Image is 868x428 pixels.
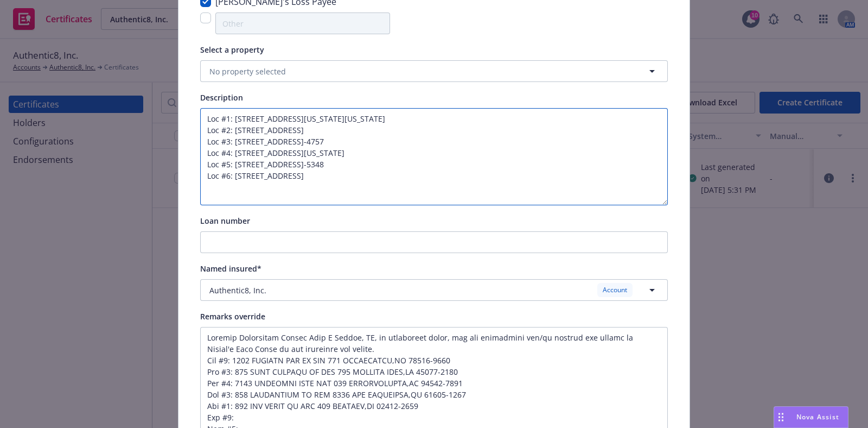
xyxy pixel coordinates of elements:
button: No property selected [200,60,668,82]
span: Remarks override [200,311,265,322]
span: Select a property [200,45,264,55]
textarea: Loc #1: [STREET_ADDRESS][US_STATE][US_STATE] Loc #2: [STREET_ADDRESS] Loc #3: [STREET_ADDRESS]-47... [200,108,668,205]
button: Nova Assist [774,406,848,428]
div: Account [597,283,633,297]
span: Named insured* [200,263,261,274]
span: Authentic8, Inc. [209,285,266,296]
div: Drag to move [774,407,788,427]
input: Other [216,13,390,34]
span: Nova Assist [796,412,839,421]
span: Loan number [200,216,250,226]
span: No property selected [209,66,286,77]
span: Description [200,92,243,103]
button: Authentic8, Inc.Account [200,279,668,301]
